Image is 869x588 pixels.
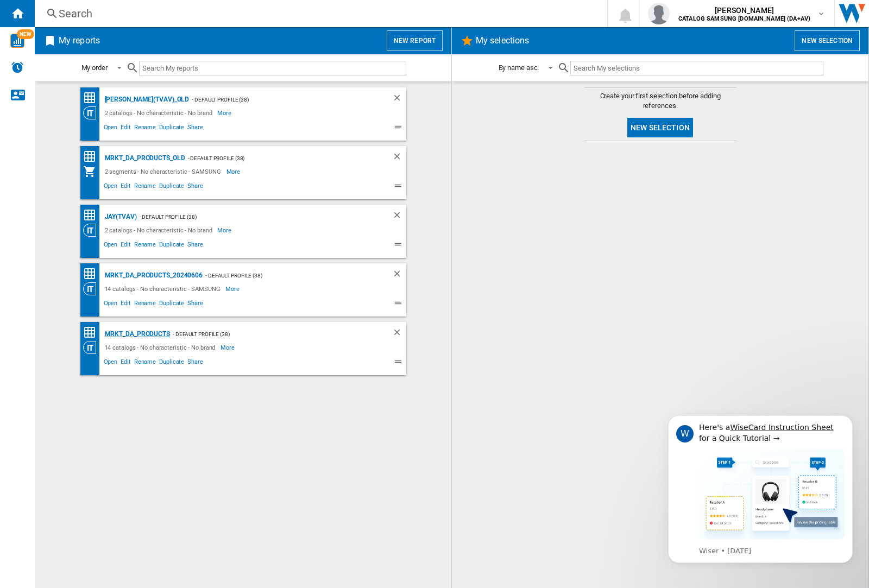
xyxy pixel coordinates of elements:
[133,122,158,135] span: Rename
[83,282,102,295] div: Category View
[392,93,406,106] div: Delete
[102,341,221,354] div: 14 catalogs - No characteristic - No brand
[203,269,370,282] div: - Default profile (38)
[102,282,226,295] div: 14 catalogs - No characteristic - SAMSUNG
[83,224,102,237] div: Category View
[10,34,24,48] img: wise-card.svg
[158,298,186,311] span: Duplicate
[170,327,370,341] div: - Default profile (38)
[392,327,406,341] div: Delete
[102,122,119,135] span: Open
[83,341,102,354] div: Category View
[133,357,158,370] span: Rename
[678,15,810,22] b: CATALOG SAMSUNG [DOMAIN_NAME] (DA+AV)
[102,224,218,237] div: 2 catalogs - No characteristic - No brand
[392,210,406,224] div: Delete
[474,30,531,51] h2: My selections
[392,151,406,165] div: Delete
[652,406,869,570] iframe: Intercom notifications message
[584,91,736,111] span: Create your first selection before adding references.
[59,6,579,21] div: Search
[83,106,102,119] div: Category View
[217,224,233,237] span: More
[189,93,370,106] div: - Default profile (38)
[392,269,406,282] div: Delete
[56,30,102,51] h2: My reports
[83,326,102,339] div: Price Matrix
[499,64,539,72] div: By name asc.
[102,327,170,341] div: MRKT_DA_PRODUCTS
[648,3,670,24] img: profile.jpg
[225,282,241,295] span: More
[186,239,205,252] span: Share
[81,64,108,72] div: My order
[133,239,158,252] span: Rename
[133,298,158,311] span: Rename
[186,298,205,311] span: Share
[186,181,205,194] span: Share
[102,165,226,178] div: 2 segments - No characteristic - SAMSUNG
[133,181,158,194] span: Rename
[102,269,203,282] div: MRKT_DA_PRODUCTS_20240606
[678,5,810,16] span: [PERSON_NAME]
[102,298,119,311] span: Open
[102,210,137,224] div: JAY(TVAV)
[158,239,186,252] span: Duplicate
[139,61,406,75] input: Search My reports
[570,61,823,75] input: Search My selections
[158,122,186,135] span: Duplicate
[102,181,119,194] span: Open
[627,118,693,137] button: New selection
[217,106,233,119] span: More
[102,151,185,165] div: MRKT_DA_PRODUCTS_OLD
[119,122,133,135] span: Edit
[83,150,102,163] div: Price Matrix
[158,357,186,370] span: Duplicate
[83,91,102,105] div: Price Matrix
[83,267,102,281] div: Price Matrix
[119,239,133,252] span: Edit
[387,30,443,51] button: New report
[102,357,119,370] span: Open
[221,341,236,354] span: More
[158,181,186,194] span: Duplicate
[11,61,24,74] img: alerts-logo.svg
[102,106,218,119] div: 2 catalogs - No characteristic - No brand
[102,93,190,106] div: [PERSON_NAME](TVAV)_old
[119,298,133,311] span: Edit
[795,30,860,51] button: New selection
[137,210,370,224] div: - Default profile (38)
[185,151,370,165] div: - Default profile (38)
[119,181,133,194] span: Edit
[83,165,102,178] div: My Assortment
[102,239,119,252] span: Open
[226,165,242,178] span: More
[119,357,133,370] span: Edit
[186,357,205,370] span: Share
[186,122,205,135] span: Share
[83,208,102,222] div: Price Matrix
[17,29,34,39] span: NEW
